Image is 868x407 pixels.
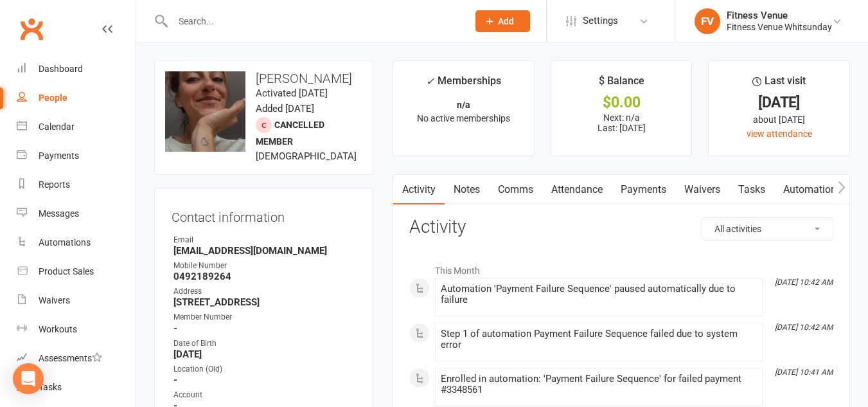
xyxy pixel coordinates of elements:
[17,373,136,402] a: Tasks
[17,315,136,344] a: Workouts
[173,271,356,282] strong: 0492189264
[720,96,838,109] div: [DATE]
[256,87,328,99] time: Activated [DATE]
[775,278,833,287] i: [DATE] 10:42 AM
[39,324,77,334] div: Workouts
[583,6,618,35] span: Settings
[17,199,136,228] a: Messages
[17,228,136,257] a: Automations
[39,237,91,248] div: Automations
[39,266,94,276] div: Product Sales
[426,75,434,87] i: ✓
[489,175,542,204] a: Comms
[17,344,136,373] a: Assessments
[173,311,356,323] div: Member Number
[17,84,136,113] a: People
[173,374,356,386] strong: -
[173,348,356,360] strong: [DATE]
[173,363,356,375] div: Location (Old)
[727,21,832,33] div: Fitness Venue Whitsunday
[475,10,530,32] button: Add
[498,16,514,26] span: Add
[173,296,356,308] strong: [STREET_ADDRESS]
[39,64,83,74] div: Dashboard
[747,129,812,139] a: view attendance
[169,12,459,30] input: Search...
[563,113,680,133] p: Next: n/a Last: [DATE]
[165,71,245,152] img: image1741394494.png
[727,10,832,21] div: Fitness Venue
[39,353,102,363] div: Assessments
[173,245,356,257] strong: [EMAIL_ADDRESS][DOMAIN_NAME]
[39,208,79,219] div: Messages
[542,175,612,204] a: Attendance
[409,257,833,278] li: This Month
[173,323,356,334] strong: -
[775,368,833,377] i: [DATE] 10:41 AM
[729,175,774,204] a: Tasks
[612,175,675,204] a: Payments
[15,13,48,45] a: Clubworx
[13,363,44,394] div: Open Intercom Messenger
[173,338,356,350] div: Date of Birth
[426,73,501,96] div: Memberships
[445,175,489,204] a: Notes
[774,175,851,204] a: Automations
[39,122,75,132] div: Calendar
[17,286,136,315] a: Waivers
[17,141,136,170] a: Payments
[417,113,510,123] span: No active memberships
[256,150,357,162] span: [DEMOGRAPHIC_DATA]
[441,329,757,350] div: Step 1 of automation Payment Failure Sequence failed due to system error
[173,234,356,246] div: Email
[457,100,470,110] strong: n/a
[172,205,356,224] h3: Contact information
[165,71,362,86] h3: [PERSON_NAME]
[39,382,62,392] div: Tasks
[39,295,70,305] div: Waivers
[695,8,720,34] div: FV
[173,260,356,272] div: Mobile Number
[39,179,70,190] div: Reports
[17,257,136,286] a: Product Sales
[441,284,757,305] div: Automation 'Payment Failure Sequence' paused automatically due to failure
[17,170,136,199] a: Reports
[752,73,806,96] div: Last visit
[409,217,833,237] h3: Activity
[39,93,67,103] div: People
[775,323,833,332] i: [DATE] 10:42 AM
[393,175,445,204] a: Activity
[173,285,356,298] div: Address
[256,103,314,114] time: Added [DATE]
[39,150,79,161] div: Payments
[599,73,644,96] div: $ Balance
[675,175,729,204] a: Waivers
[17,113,136,141] a: Calendar
[441,374,757,395] div: Enrolled in automation: 'Payment Failure Sequence' for failed payment #3348561
[173,389,356,401] div: Account
[563,96,680,109] div: $0.00
[17,55,136,84] a: Dashboard
[720,113,838,127] div: about [DATE]
[256,120,324,147] span: Cancelled member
